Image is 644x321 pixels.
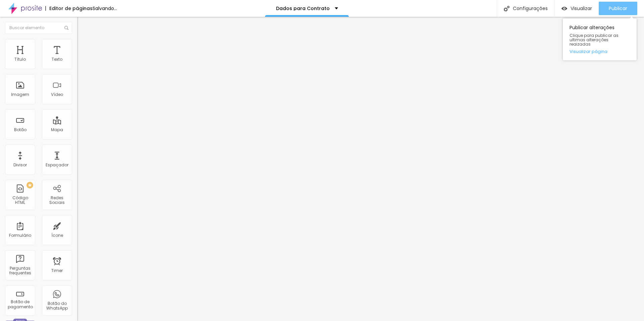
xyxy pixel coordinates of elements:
div: Divisor [13,163,27,167]
div: Perguntas frequentes [7,266,33,276]
span: Clique para publicar as ultimas alterações reaizadas [570,33,630,47]
img: Icone [504,6,509,11]
div: Botão [14,127,26,132]
div: Publicar alterações [563,18,637,60]
a: Visualizar página [570,49,630,54]
div: Imagem [11,92,29,97]
iframe: Editor [77,17,644,321]
div: Vídeo [51,92,63,97]
div: Texto [52,57,62,62]
div: Formulário [9,233,31,238]
div: Código HTML [7,196,33,205]
div: Timer [51,268,63,273]
div: Espaçador [46,163,68,167]
button: Publicar [599,2,637,15]
div: Editor de páginas [45,6,93,11]
p: Dados para Contrato [276,6,330,11]
div: Ícone [51,233,63,238]
div: Salvando... [93,6,117,11]
div: Redes Sociais [44,196,70,205]
input: Buscar elemento [5,22,72,34]
div: Botão do WhatsApp [44,301,70,311]
div: Título [14,57,26,62]
button: Visualizar [555,2,599,15]
img: Icone [64,26,68,30]
span: Visualizar [571,6,592,11]
div: Botão de pagamento [7,300,33,309]
div: Mapa [51,127,63,132]
img: view-1.svg [561,6,567,11]
span: Publicar [609,6,627,11]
